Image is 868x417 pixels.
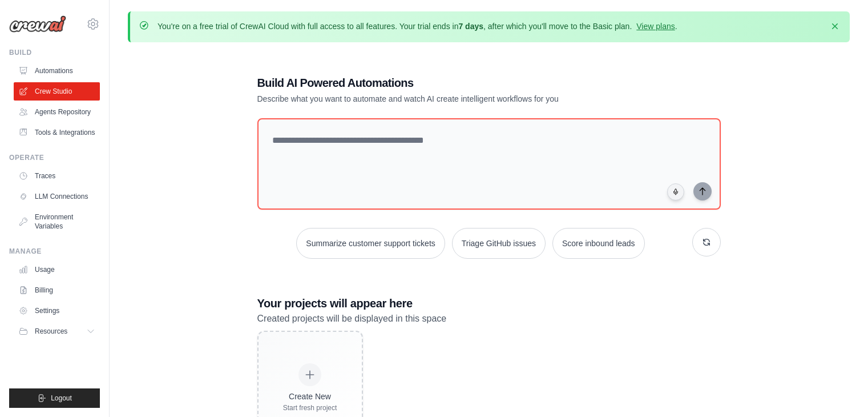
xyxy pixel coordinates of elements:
a: Agents Repository [14,103,100,121]
button: Summarize customer support tickets [296,228,445,259]
h1: Build AI Powered Automations [257,75,641,91]
a: Billing [14,281,100,299]
a: View plans [636,22,675,31]
div: Start fresh project [283,403,337,412]
a: Traces [14,167,100,185]
button: Click to speak your automation idea [667,183,684,201]
h3: Your projects will appear here [257,295,721,311]
span: Resources [35,327,67,336]
a: Tools & Integrations [14,123,100,142]
div: Create New [283,391,337,402]
span: Logout [51,394,72,403]
strong: 7 days [458,22,483,31]
a: Automations [14,62,100,80]
p: Describe what you want to automate and watch AI create intelligent workflows for you [257,93,641,105]
a: Environment Variables [14,208,100,235]
a: Crew Studio [14,82,100,101]
a: Settings [14,302,100,320]
img: Logo [9,15,66,33]
p: You're on a free trial of CrewAI Cloud with full access to all features. Your trial ends in , aft... [158,21,677,32]
p: Created projects will be displayed in this space [257,311,721,326]
a: Usage [14,260,100,279]
div: Build [9,48,100,57]
button: Triage GitHub issues [452,228,546,259]
div: Manage [9,247,100,256]
button: Logout [9,388,100,408]
a: LLM Connections [14,187,100,206]
button: Get new suggestions [692,228,721,256]
div: Operate [9,153,100,162]
button: Score inbound leads [552,228,645,259]
button: Resources [14,322,100,340]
